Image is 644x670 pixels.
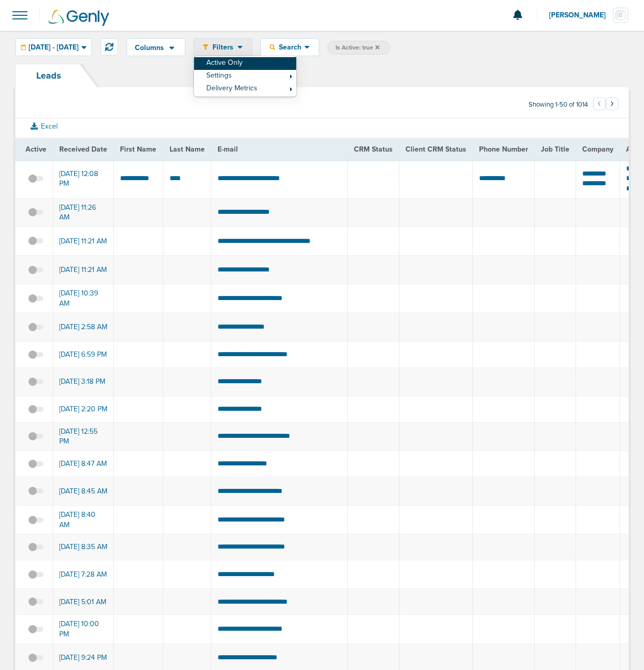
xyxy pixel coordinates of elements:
span: Is Active: true [336,43,379,52]
td: [DATE] 8:40 AM [53,506,114,534]
span: Filters [208,43,237,52]
th: Company [576,139,619,160]
span: Showing 1-50 of 1014 [529,101,588,109]
a: Active Only [194,57,296,70]
td: [DATE] 8:45 AM [53,477,114,505]
td: [DATE] 10:39 AM [53,284,114,313]
th: Job Title [534,139,576,160]
span: Received Date [59,145,107,154]
span: Active [26,145,46,154]
span: CRM Status [354,145,393,154]
ul: Pagination [593,99,618,111]
td: [DATE] 5:01 AM [53,589,114,615]
td: [DATE] 11:26 AM [53,198,114,227]
td: [DATE] 10:00 PM [53,615,114,643]
a: Delivery Metrics [194,83,296,95]
td: [DATE] 12:08 PM [53,160,114,198]
td: [DATE] 3:18 PM [53,367,114,396]
td: [DATE] 8:47 AM [53,451,114,477]
td: [DATE] 12:55 PM [53,422,114,451]
span: E-mail [218,145,238,154]
span: Columns [135,44,164,52]
button: Excel [23,120,65,133]
td: [DATE] 2:58 AM [53,313,114,341]
span: Search [275,43,304,52]
th: Client CRM Status [399,139,472,160]
img: Genly [49,10,109,26]
a: Settings [194,70,296,83]
td: [DATE] 2:20 PM [53,396,114,422]
span: Last Name [170,145,205,154]
td: [DATE] 7:28 AM [53,560,114,589]
button: Go to next page [606,97,618,110]
td: [DATE] 8:35 AM [53,534,114,560]
a: Leads [15,64,82,87]
span: [PERSON_NAME] [549,12,613,19]
span: Phone Number [479,145,528,154]
span: First Name [120,145,156,154]
td: [DATE] 11:21 AM [53,255,114,284]
span: [DATE] - [DATE] [29,44,79,51]
td: [DATE] 6:59 PM [53,341,114,367]
td: [DATE] 11:21 AM [53,227,114,255]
